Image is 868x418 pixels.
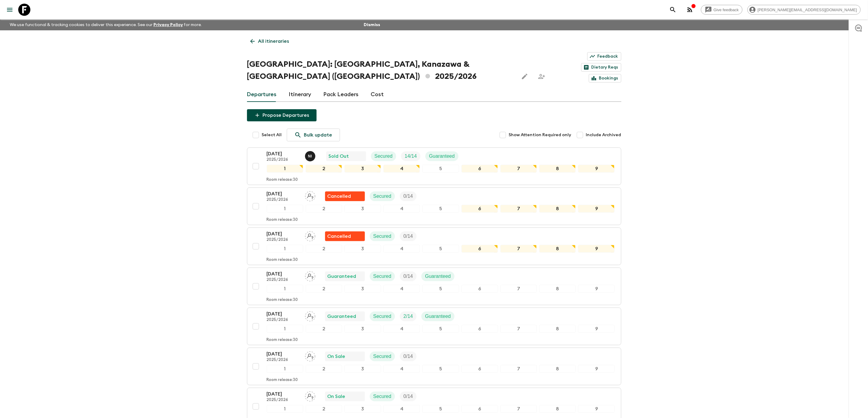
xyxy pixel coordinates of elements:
[539,365,576,373] div: 8
[500,405,537,413] div: 7
[667,4,679,16] button: search adventures
[701,5,743,15] a: Give feedback
[267,350,300,358] p: [DATE]
[345,285,381,293] div: 3
[578,405,615,413] div: 9
[403,393,413,400] p: 0 / 14
[422,405,459,413] div: 5
[461,365,498,373] div: 6
[461,245,498,253] div: 6
[373,273,392,280] p: Secured
[578,325,615,333] div: 9
[539,285,576,293] div: 8
[578,285,615,293] div: 9
[403,233,413,240] p: 0 / 14
[267,217,298,222] p: Room release: 30
[400,271,417,281] div: Trip Fill
[373,233,392,240] p: Secured
[267,190,300,197] p: [DATE]
[267,338,298,342] p: Room release: 30
[305,233,315,238] span: Assign pack leader
[247,147,621,185] button: [DATE]2025/2026Naoya IshidaSold OutSecuredTrip FillGuaranteed123456789Room release:30
[267,310,300,318] p: [DATE]
[429,153,455,160] p: Guaranteed
[400,312,417,321] div: Trip Fill
[500,245,537,253] div: 7
[267,177,298,182] p: Room release: 30
[578,365,615,373] div: 9
[328,393,345,400] p: On Sale
[267,285,303,293] div: 1
[371,87,384,102] a: Cost
[578,165,615,173] div: 9
[536,70,548,83] span: Share this itinerary
[539,205,576,213] div: 8
[4,4,16,16] button: menu
[370,231,395,241] div: Secured
[308,154,312,159] p: N I
[247,87,277,102] a: Departures
[247,348,621,385] button: [DATE]2025/2026Assign pack leaderOn SaleSecuredTrip Fill123456789Room release:30
[425,313,451,320] p: Guaranteed
[306,245,342,253] div: 2
[461,325,498,333] div: 6
[500,325,537,333] div: 7
[373,193,392,200] p: Secured
[267,197,300,202] p: 2025/2026
[747,5,861,15] div: [PERSON_NAME][EMAIL_ADDRESS][DOMAIN_NAME]
[422,325,459,333] div: 5
[422,285,459,293] div: 5
[345,165,381,173] div: 3
[247,58,514,83] h1: [GEOGRAPHIC_DATA]: [GEOGRAPHIC_DATA], Kanazawa & [GEOGRAPHIC_DATA] ([GEOGRAPHIC_DATA]) 2025/2026
[362,21,382,29] button: Dismiss
[306,405,342,413] div: 2
[289,87,311,102] a: Itinerary
[422,245,459,253] div: 5
[305,193,315,198] span: Assign pack leader
[578,205,615,213] div: 9
[345,325,381,333] div: 3
[403,193,413,200] p: 0 / 14
[422,365,459,373] div: 5
[581,63,621,72] a: Dietary Reqs
[539,165,576,173] div: 8
[403,273,413,280] p: 0 / 14
[373,353,392,360] p: Secured
[267,390,300,398] p: [DATE]
[267,318,300,322] p: 2025/2026
[267,165,303,173] div: 1
[153,23,183,27] a: Privacy Policy
[370,392,395,401] div: Secured
[267,245,303,253] div: 1
[305,353,315,358] span: Assign pack leader
[328,233,351,240] p: Cancelled
[400,231,417,241] div: Trip Fill
[247,109,317,121] button: Propose Departures
[345,205,381,213] div: 3
[500,205,537,213] div: 7
[306,365,342,373] div: 2
[267,258,298,262] p: Room release: 30
[267,278,300,282] p: 2025/2026
[267,150,300,157] p: [DATE]
[375,153,393,160] p: Secured
[328,313,356,320] p: Guaranteed
[267,378,298,383] p: Room release: 30
[370,352,395,361] div: Secured
[345,365,381,373] div: 3
[328,273,356,280] p: Guaranteed
[247,35,293,47] a: All itineraries
[247,268,621,305] button: [DATE]2025/2026Assign pack leaderGuaranteedSecuredTrip FillGuaranteed123456789Room release:30
[461,165,498,173] div: 6
[519,70,531,83] button: Edit this itinerary
[461,285,498,293] div: 6
[422,205,459,213] div: 5
[373,393,392,400] p: Secured
[461,205,498,213] div: 6
[267,298,298,302] p: Room release: 30
[305,273,315,278] span: Assign pack leader
[400,352,417,361] div: Trip Fill
[509,132,571,138] span: Show Attention Required only
[754,8,860,12] span: [PERSON_NAME][EMAIL_ADDRESS][DOMAIN_NAME]
[578,245,615,253] div: 9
